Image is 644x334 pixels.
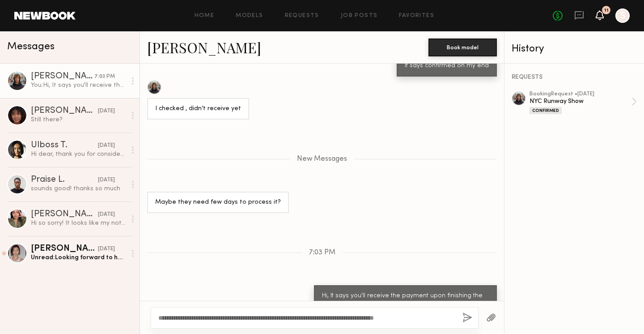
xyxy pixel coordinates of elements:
div: Hi dear, thank you for considering me for the show however I will be out of town that date but le... [31,150,126,158]
div: [PERSON_NAME] [31,107,98,116]
div: Hi so sorry! It looks like my notifications were turned off on the app. Thank you for the info. I... [31,219,126,227]
div: [PERSON_NAME] [31,244,98,253]
a: [PERSON_NAME] [147,38,261,57]
div: Ulboss T. [31,141,98,150]
a: Models [236,13,263,19]
a: Book model [428,43,497,51]
button: Book model [428,39,497,56]
div: Still there? [31,116,126,124]
div: 7:03 PM [94,73,115,81]
div: [DATE] [98,107,115,116]
div: Maybe they need few days to process it? [155,197,281,208]
div: Confirmed [530,107,562,114]
span: 7:03 PM [309,249,335,257]
div: It says confirmed on my end [405,61,489,71]
div: History [512,44,637,54]
div: Unread: Looking forward to hearing back(:(: [31,253,126,262]
a: S [615,9,630,23]
div: [DATE] [98,176,115,184]
div: Praise L. [31,176,98,184]
div: 11 [604,8,609,13]
a: Home [195,13,215,19]
div: [DATE] [98,210,115,219]
div: I checked , didn’t receive yet [155,104,241,114]
div: REQUESTS [512,74,637,81]
div: [PERSON_NAME] [31,72,94,81]
div: [DATE] [98,245,115,253]
div: [PERSON_NAME] [31,210,98,219]
a: Requests [285,13,319,19]
a: bookingRequest •[DATE]NYC Runway ShowConfirmed [530,91,637,114]
div: booking Request • [DATE] [530,91,631,97]
div: NYC Runway Show [530,97,631,106]
div: [DATE] [98,141,115,150]
span: Messages [7,42,55,52]
a: Favorites [399,13,434,19]
div: Hi, It says you'll receive the payment upon finishing the project and the project is confirmed. [322,291,489,312]
div: sounds good! thanks so much [31,184,126,193]
div: You: Hi, It says you'll receive the payment upon finishing the project and the project is confirmed. [31,81,126,90]
a: Job Posts [341,13,378,19]
span: New Messages [297,155,347,163]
